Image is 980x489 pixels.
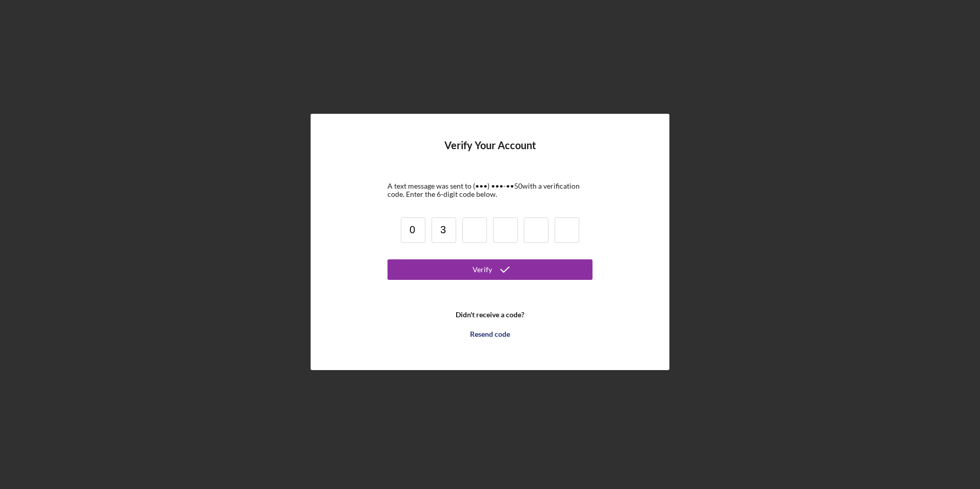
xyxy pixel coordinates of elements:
[456,311,524,319] b: Didn't receive a code?
[473,259,492,280] div: Verify
[387,324,593,344] button: Resend code
[387,259,593,280] button: Verify
[387,182,593,198] div: A text message was sent to (•••) •••-•• 50 with a verification code. Enter the 6-digit code below.
[444,139,536,167] h4: Verify Your Account
[470,324,510,344] div: Resend code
